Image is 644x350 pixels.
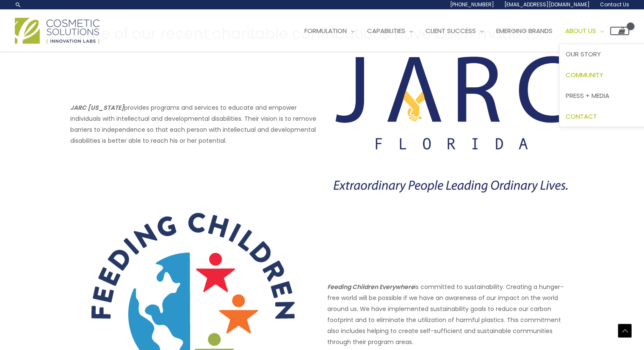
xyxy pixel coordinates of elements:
[419,18,490,44] a: Client Success
[566,112,597,121] span: Contact
[565,26,596,35] span: About Us
[496,26,553,35] span: Emerging Brands
[70,103,124,112] strong: JARC [US_STATE]
[490,18,559,44] a: Emerging Brands
[15,1,22,8] a: Search icon link
[559,18,610,44] a: About Us
[566,50,601,58] span: Our Story
[610,27,629,35] a: View Shopping Cart, empty
[70,102,317,146] p: provides programs and services to educate and empower individuals with intellectual and developme...
[426,26,476,35] span: Client Success
[304,26,347,35] span: Formulation
[327,54,574,195] img: Charitable Causes JARC Florida Logo
[450,1,494,8] span: [PHONE_NUMBER]
[298,18,361,44] a: Formulation
[566,91,609,100] span: Press + Media
[361,18,419,44] a: Capabilities
[327,281,574,347] p: is committed to sustainability. Creating a hunger-free world will be possible if we have an aware...
[600,1,629,8] span: Contact Us
[327,283,415,291] em: Feeding Children Everywhere
[367,26,405,35] span: Capabilities
[15,18,100,44] img: Cosmetic Solutions Logo
[292,18,629,44] nav: Site Navigation
[566,70,603,79] span: Community
[504,1,590,8] span: [EMAIL_ADDRESS][DOMAIN_NAME]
